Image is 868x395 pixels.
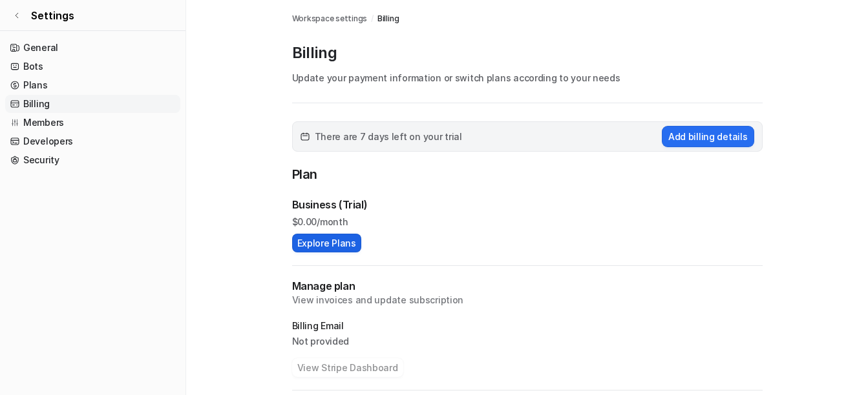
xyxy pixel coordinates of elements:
p: Plan [292,165,763,187]
span: There are 7 days left on your trial [315,130,462,143]
button: View Stripe Dashboard [292,358,403,377]
a: General [5,39,180,57]
span: / [371,13,374,25]
p: Update your payment information or switch plans according to your needs [292,71,763,85]
button: Explore Plans [292,234,361,252]
p: Not provided [292,335,763,348]
p: Billing Email [292,319,763,332]
p: Billing [292,43,763,63]
img: calender-icon.svg [301,132,310,141]
h2: Manage plan [292,279,763,294]
a: Bots [5,57,180,76]
a: Billing [377,13,399,25]
p: Business (Trial) [292,197,368,212]
a: Developers [5,132,180,150]
p: View invoices and update subscription [292,294,763,307]
a: Plans [5,76,180,94]
p: $ 0.00/month [292,215,763,228]
a: Security [5,151,180,169]
a: Billing [5,95,180,113]
span: Settings [31,8,74,23]
button: Add billing details [662,126,754,147]
a: Workspace settings [292,13,368,25]
a: Members [5,114,180,132]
